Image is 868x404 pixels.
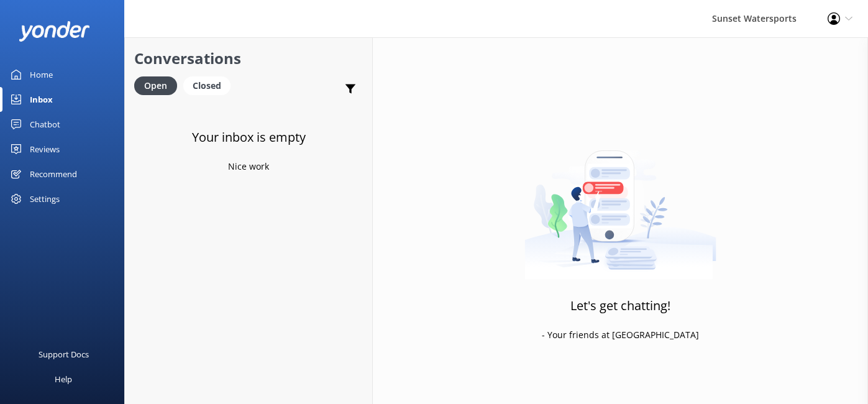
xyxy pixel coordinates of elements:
[30,62,53,87] div: Home
[30,162,77,186] div: Recommend
[228,160,269,173] p: Nice work
[30,137,60,162] div: Reviews
[542,328,699,342] p: - Your friends at [GEOGRAPHIC_DATA]
[30,186,60,211] div: Settings
[192,127,306,147] h3: Your inbox is empty
[524,124,716,280] img: artwork of a man stealing a conversation from at giant smartphone
[134,78,183,92] a: Open
[39,342,89,367] div: Support Docs
[30,112,60,137] div: Chatbot
[55,367,72,392] div: Help
[183,78,237,92] a: Closed
[30,87,53,112] div: Inbox
[134,76,177,95] div: Open
[183,76,231,95] div: Closed
[570,296,670,316] h3: Let's get chatting!
[19,21,90,42] img: yonder-white-logo.png
[134,47,363,70] h2: Conversations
